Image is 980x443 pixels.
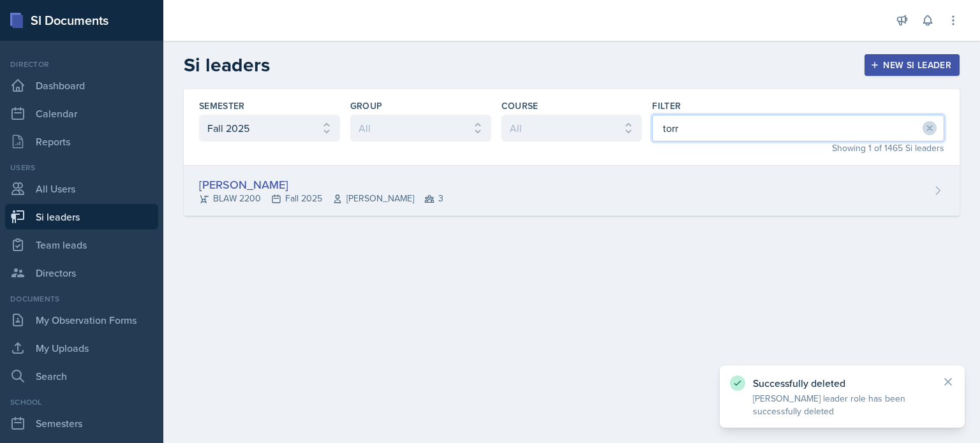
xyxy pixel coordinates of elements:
div: Users [5,162,158,173]
div: Documents [5,293,158,305]
button: New Si leader [865,54,960,76]
span: 3 [424,192,443,205]
a: Team leads [5,232,158,258]
a: All Users [5,176,158,201]
label: Course [501,99,538,112]
a: Search [5,363,158,389]
a: Directors [5,260,158,286]
div: BLAW 2200 Fall 2025 [199,192,443,205]
label: Filter [652,99,681,112]
a: Dashboard [5,73,158,98]
div: Showing 1 of 1465 Si leaders [652,142,944,155]
a: My Observation Forms [5,307,158,333]
a: Si leaders [5,204,158,229]
div: School [5,396,158,408]
label: Group [350,99,383,112]
a: Calendar [5,101,158,126]
p: [PERSON_NAME] leader role has been successfully deleted [753,392,932,418]
a: My Uploads [5,335,158,361]
div: New Si leader [873,60,951,70]
a: Reports [5,129,158,154]
h2: Si leaders [184,54,270,76]
a: [PERSON_NAME] BLAW 2200Fall 2025[PERSON_NAME] 3 [184,166,960,216]
p: Successfully deleted [753,377,932,389]
span: [PERSON_NAME] [332,192,414,205]
div: [PERSON_NAME] [199,176,443,193]
div: Director [5,59,158,70]
input: Filter [652,115,944,142]
a: Semesters [5,410,158,436]
label: Semester [199,99,245,112]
